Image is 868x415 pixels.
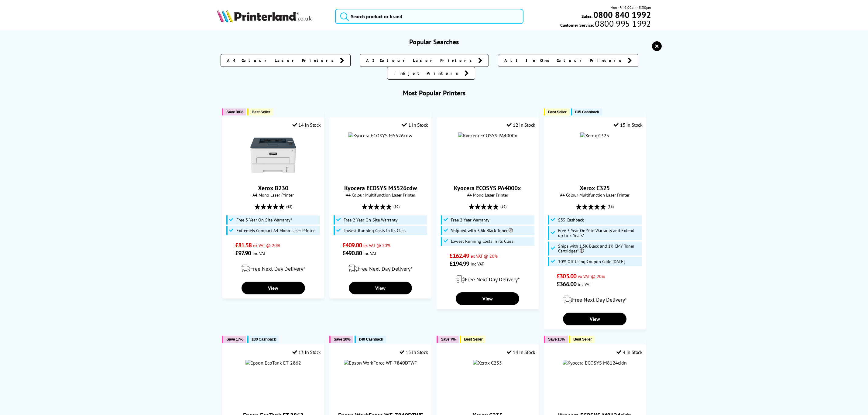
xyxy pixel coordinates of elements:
div: modal_delivery [547,291,643,308]
a: Kyocera ECOSYS M5526cdw [344,184,417,192]
span: inc VAT [578,281,591,287]
span: £305.00 [557,272,576,280]
button: £40 Cashback [355,336,386,343]
a: Xerox B230 [258,184,288,192]
button: Best Seller [544,108,570,115]
span: £30 Cashback [252,337,276,341]
span: (86) [608,201,614,212]
span: Inkjet Printers [393,70,461,76]
a: Inkjet Printers [387,67,475,80]
span: ex VAT @ 20% [253,242,280,248]
div: 15 In Stock [400,349,428,355]
img: Epson WorkForce WF-7840DTWF [344,360,417,366]
span: Best Seller [548,110,567,114]
div: 15 In Stock [614,122,642,128]
span: £97.90 [235,249,251,257]
span: £490.80 [342,249,362,257]
div: 1 In Stock [402,122,428,128]
span: ex VAT @ 20% [363,242,390,248]
button: Save 16% [544,336,568,343]
span: Save 17% [226,337,243,341]
a: View [242,282,305,294]
span: Sales: [582,13,592,19]
span: 10% Off Using Coupon Code [DATE] [558,259,625,264]
span: Save 38% [226,110,243,114]
span: Free 2 Year Warranty [451,218,489,222]
span: A3 Colour Laser Printers [366,57,475,63]
span: Lowest Running Costs in its Class [451,239,513,244]
span: £162.49 [449,252,469,260]
button: Save 17% [222,336,246,343]
span: £409.00 [342,241,362,249]
span: Free 2 Year On-Site Warranty [344,218,398,222]
h3: Most Popular Printers [217,89,651,97]
button: £30 Cashback [247,336,279,343]
span: A4 Mono Laser Printer [225,192,321,198]
button: Save 7% [437,336,458,343]
span: Save 10% [334,337,350,341]
span: £366.00 [557,280,576,288]
img: Xerox C325 [580,132,609,139]
img: Xerox C235 [473,360,502,366]
span: £81.58 [235,241,252,249]
img: Kyocera ECOSYS M8124cidn [563,360,627,366]
h3: Popular Searches [217,38,651,46]
input: Search product or brand [335,9,523,24]
span: A4 Colour Multifunction Laser Printer [547,192,643,198]
span: A4 Mono Laser Printer [440,192,535,198]
img: Kyocera ECOSYS PA4000x [458,132,517,139]
span: (48) [286,201,292,212]
span: Extremely Compact A4 Mono Laser Printer [236,228,315,233]
span: Best Seller [464,337,483,341]
div: modal_delivery [440,271,535,288]
span: Free 3 Year On-Site Warranty* [236,218,292,222]
a: Printerland Logo [217,9,328,24]
a: View [349,282,412,294]
div: 14 In Stock [292,122,321,128]
span: £35 Cashback [575,110,599,114]
a: A3 Colour Laser Printers [360,54,489,67]
span: inc VAT [471,261,484,267]
span: Ships with 1.5K Black and 1K CMY Toner Cartridges* [558,244,640,253]
span: ex VAT @ 20% [471,253,498,259]
span: Mon - Fri 9:00am - 5:30pm [610,5,651,10]
a: Xerox B230 [250,173,296,179]
div: 12 In Stock [507,122,535,128]
button: Save 10% [329,336,353,343]
span: (19) [500,201,506,212]
span: £194.99 [449,260,469,268]
span: Shipped with 3.6k Black Toner [451,228,513,233]
span: Free 3 Year On-Site Warranty and Extend up to 5 Years* [558,228,640,238]
span: £40 Cashback [359,337,383,341]
span: Save 7% [441,337,455,341]
span: inc VAT [363,250,377,256]
div: 4 In Stock [616,349,643,355]
div: 13 In Stock [292,349,321,355]
span: ex VAT @ 20% [578,273,605,279]
a: A4 Colour Laser Printers [221,54,351,67]
div: modal_delivery [225,260,321,277]
img: Kyocera ECOSYS M5526cdw [348,132,412,139]
a: View [563,313,626,325]
div: modal_delivery [333,260,428,277]
span: Best Seller [252,110,270,114]
button: Best Seller [247,108,273,115]
img: Printerland Logo [217,9,312,22]
b: 0800 840 1992 [593,9,651,20]
img: Epson EcoTank ET-2862 [245,360,301,366]
span: (80) [393,201,400,212]
a: All In One Colour Printers [498,54,638,67]
button: £35 Cashback [571,108,602,115]
a: Xerox C325 [580,184,610,192]
span: A4 Colour Laser Printers [227,57,337,63]
span: 0800 995 1992 [594,21,651,26]
button: Save 38% [222,108,246,115]
a: 0800 840 1992 [592,12,651,18]
span: inc VAT [252,250,266,256]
